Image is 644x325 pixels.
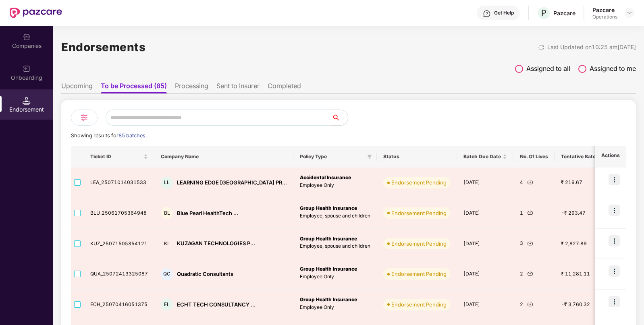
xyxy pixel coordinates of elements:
[457,229,513,259] td: [DATE]
[494,10,514,16] div: Get Help
[23,65,31,73] img: svg+xml;base64,PHN2ZyB3aWR0aD0iMjAiIGhlaWdodD0iMjAiIHZpZXdCb3g9IjAgMCAyMCAyMCIgZmlsbD0ibm9uZSIgeG...
[526,64,570,74] span: Assigned to all
[520,301,548,308] div: 2
[391,178,447,186] div: Endorsement Pending
[300,296,357,302] b: Group Health Insurance
[391,240,447,248] div: Endorsement Pending
[216,82,260,93] li: Sent to Insurer
[177,240,255,247] div: KUZAGAN TECHNOLOGIES P...
[377,146,457,168] th: Status
[367,154,372,159] span: filter
[300,212,370,220] p: Employee, spouse and children
[527,179,533,185] img: svg+xml;base64,PHN2ZyBpZD0iRG93bmxvYWQtMjR4MjQiIHhtbG5zPSJodHRwOi8vd3d3LnczLm9yZy8yMDAwL3N2ZyIgd2...
[84,290,154,320] td: ECH_25070416051375
[555,229,623,259] td: ₹ 2,827.89
[268,82,301,93] li: Completed
[547,43,636,52] div: Last Updated on 10:25 am[DATE]
[609,296,620,307] img: icon
[84,146,154,168] th: Ticket ID
[527,209,533,215] img: svg+xml;base64,PHN2ZyBpZD0iRG93bmxvYWQtMjR4MjQiIHhtbG5zPSJodHRwOi8vd3d3LnczLm9yZy8yMDAwL3N2ZyIgd2...
[177,209,238,217] div: Blue Pearl HealthTech ...
[391,270,447,278] div: Endorsement Pending
[457,198,513,229] td: [DATE]
[590,64,636,74] span: Assigned to me
[177,179,287,186] div: LEARNING EDGE [GEOGRAPHIC_DATA] PR...
[609,265,620,277] img: icon
[300,236,357,242] b: Group Health Insurance
[101,82,167,93] li: To be Processed (85)
[595,146,626,168] th: Actions
[457,259,513,290] td: [DATE]
[177,270,233,278] div: Quadratic Consultants
[118,132,147,139] span: 85 batches.
[10,8,62,18] img: New Pazcare Logo
[331,110,348,126] button: search
[79,113,89,122] img: svg+xml;base64,PHN2ZyB4bWxucz0iaHR0cDovL3d3dy53My5vcmcvMjAwMC9zdmciIHdpZHRoPSIyNCIgaGVpZ2h0PSIyNC...
[513,146,555,168] th: No. Of Lives
[300,174,351,180] b: Accidental Insurance
[527,240,533,246] img: svg+xml;base64,PHN2ZyBpZD0iRG93bmxvYWQtMjR4MjQiIHhtbG5zPSJodHRwOi8vd3d3LnczLm9yZy8yMDAwL3N2ZyIgd2...
[300,266,357,272] b: Group Health Insurance
[161,207,173,219] div: BL
[391,209,447,217] div: Endorsement Pending
[300,205,357,211] b: Group Health Insurance
[366,152,374,161] span: filter
[331,114,348,121] span: search
[463,153,501,160] span: Batch Due Date
[553,9,575,17] div: Pazcare
[520,209,548,217] div: 1
[90,153,142,160] span: Ticket ID
[175,82,208,93] li: Processing
[84,168,154,198] td: LEA_25071014031533
[300,153,364,160] span: Policy Type
[541,8,546,18] span: P
[71,132,147,139] span: Showing results for
[61,82,93,93] li: Upcoming
[84,229,154,259] td: KUZ_25071505354121
[300,182,370,189] p: Employee Only
[84,259,154,290] td: QUA_25072413325087
[520,179,548,186] div: 4
[457,146,513,168] th: Batch Due Date
[527,270,533,276] img: svg+xml;base64,PHN2ZyBpZD0iRG93bmxvYWQtMjR4MjQiIHhtbG5zPSJodHRwOi8vd3d3LnczLm9yZy8yMDAwL3N2ZyIgd2...
[609,174,620,185] img: icon
[555,146,623,168] th: Tentative Batch Pricing
[61,38,145,56] h1: Endorsements
[300,304,370,311] p: Employee Only
[520,240,548,247] div: 3
[300,242,370,250] p: Employee, spouse and children
[592,14,617,20] div: Operations
[177,301,256,308] div: ECHT TECH CONSULTANCY ...
[391,300,447,308] div: Endorsement Pending
[626,10,633,16] img: svg+xml;base64,PHN2ZyBpZD0iRHJvcGRvd24tMzJ4MzIiIHhtbG5zPSJodHRwOi8vd3d3LnczLm9yZy8yMDAwL3N2ZyIgd2...
[161,298,173,311] div: EL
[161,238,173,250] div: KL
[538,44,544,51] img: svg+xml;base64,PHN2ZyBpZD0iUmVsb2FkLTMyeDMyIiB4bWxucz0iaHR0cDovL3d3dy53My5vcmcvMjAwMC9zdmciIHdpZH...
[23,97,31,105] img: svg+xml;base64,PHN2ZyB3aWR0aD0iMTQuNSIgaGVpZ2h0PSIxNC41IiB2aWV3Qm94PSIwIDAgMTYgMTYiIGZpbGw9Im5vbm...
[555,168,623,198] td: ₹ 219.67
[520,270,548,278] div: 2
[457,168,513,198] td: [DATE]
[527,301,533,307] img: svg+xml;base64,PHN2ZyBpZD0iRG93bmxvYWQtMjR4MjQiIHhtbG5zPSJodHRwOi8vd3d3LnczLm9yZy8yMDAwL3N2ZyIgd2...
[555,290,623,320] td: -₹ 3,760.32
[300,273,370,281] p: Employee Only
[555,198,623,229] td: -₹ 293.47
[609,235,620,246] img: icon
[483,10,491,18] img: svg+xml;base64,PHN2ZyBpZD0iSGVscC0zMngzMiIgeG1sbnM9Imh0dHA6Ly93d3cudzMub3JnLzIwMDAvc3ZnIiB3aWR0aD...
[161,177,173,189] div: LL
[154,146,293,168] th: Company Name
[592,6,617,14] div: Pazcare
[457,290,513,320] td: [DATE]
[84,198,154,229] td: BLU_25061705364948
[609,205,620,216] img: icon
[161,268,173,280] div: QC
[555,259,623,290] td: ₹ 11,281.11
[23,33,31,41] img: svg+xml;base64,PHN2ZyBpZD0iQ29tcGFuaWVzIiB4bWxucz0iaHR0cDovL3d3dy53My5vcmcvMjAwMC9zdmciIHdpZHRoPS...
